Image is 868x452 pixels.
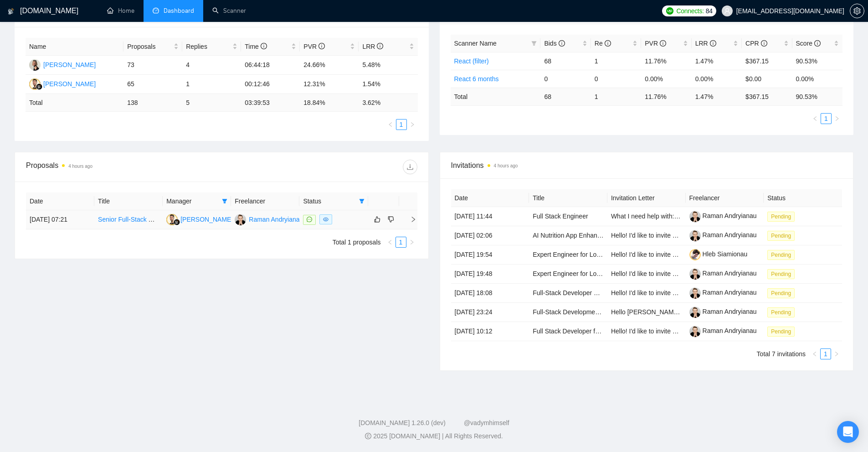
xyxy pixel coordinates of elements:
a: setting [850,7,864,15]
a: Full Stack Engineer [533,213,588,220]
img: AH [29,59,41,71]
span: right [410,122,415,127]
span: filter [531,41,537,46]
td: [DATE] 19:54 [451,245,529,265]
td: 0 [540,70,591,88]
td: $0.00 [742,70,792,88]
span: download [403,163,417,171]
th: Date [451,189,529,207]
a: searchScanner [212,7,246,15]
img: upwork-logo.png [666,7,673,15]
li: Total 1 proposals [333,237,381,248]
td: Full Stack Engineer [529,207,607,226]
button: right [406,237,417,248]
th: Name [26,38,123,56]
li: Next Page [831,348,842,359]
td: 18.84 % [300,94,359,112]
span: info-circle [318,43,325,49]
span: Scanner Name [454,40,497,47]
span: left [812,116,818,121]
td: 24.66% [300,56,359,75]
a: Pending [767,308,798,316]
a: homeHome [107,7,134,15]
td: Total [26,94,123,112]
li: Previous Page [385,237,395,248]
a: HB[PERSON_NAME] [29,80,96,87]
span: filter [359,198,365,204]
span: right [403,216,416,223]
button: left [385,237,395,248]
span: eye [323,217,329,222]
td: 03:39:53 [241,94,300,112]
span: info-circle [660,40,666,47]
td: Full-Stack Developer Needed to Build Complete Dating App (iOS & Android) [529,284,607,303]
a: Full Stack Developer for AI-Powered User Interface and Document Extraction [533,327,751,335]
th: Freelancer [231,192,299,210]
td: 90.53% [792,52,842,70]
a: Pending [767,270,798,277]
td: Full Stack Developer for AI-Powered User Interface and Document Extraction [529,322,607,341]
div: Open Intercom Messenger [837,421,859,443]
span: like [374,216,380,223]
a: Raman Andryianau [689,212,757,219]
span: filter [222,198,227,204]
span: info-circle [605,40,611,47]
td: $367.15 [742,52,792,70]
td: 68 [540,88,591,105]
th: Replies [182,38,241,56]
span: info-circle [710,40,716,47]
td: 1.54% [359,75,417,94]
a: 1 [396,119,406,130]
a: Full-Stack Development Partner – Ongoing Web + Mobile Platform [533,308,721,316]
span: left [387,239,393,245]
th: Proposals [123,38,182,56]
span: Replies [186,42,231,52]
img: c1z0rS30VbTRWd9Tmq-OxDg3GKXBG_KbON50H-vmqWffPe94BNt70Hwd7u5N_tgkTy [689,307,701,318]
time: 4 hours ago [494,163,518,168]
a: 1 [821,349,831,359]
span: Pending [767,327,795,337]
td: [DATE] 10:12 [451,322,529,341]
td: 68 [540,52,591,70]
td: Expert Engineer for Low-Latency Parsing [529,265,607,284]
td: 12.31% [300,75,359,94]
a: Expert Engineer for Low-Latency Parsing [533,270,649,277]
span: dislike [388,216,394,223]
div: 2025 [DOMAIN_NAME] | All Rights Reserved. [7,431,861,441]
td: 0 [591,70,641,88]
a: Pending [767,232,798,239]
img: gigradar-bm.png [36,83,42,90]
img: logo [8,4,14,19]
span: Connects: [676,6,704,16]
li: Total 7 invitations [757,348,806,359]
li: Previous Page [385,119,396,130]
a: Pending [767,213,798,220]
span: Pending [767,269,795,279]
a: AH[PERSON_NAME] [29,61,96,68]
div: [PERSON_NAME] [180,214,233,224]
td: Expert Engineer for Low-Latency Parsing [529,245,607,265]
span: Pending [767,250,795,260]
span: LRR [695,40,716,47]
a: React (filter) [454,57,489,65]
span: Dashboard [164,7,194,15]
td: 06:44:18 [241,56,300,75]
td: 00:12:46 [241,75,300,94]
a: 1 [396,237,406,247]
li: 1 [821,113,832,124]
td: Full-Stack Development Partner – Ongoing Web + Mobile Platform [529,303,607,322]
a: Senior Full-Stack Developer (AI-Driven SaaS) [98,216,227,223]
a: Raman Andryianau [689,327,757,334]
th: Title [94,192,163,210]
span: info-circle [377,43,383,49]
button: right [407,119,418,130]
span: left [812,351,817,357]
span: info-circle [814,40,821,47]
td: 138 [123,94,182,112]
td: 4 [182,56,241,75]
span: message [307,217,312,222]
a: RARaman Andryianau [235,215,303,223]
li: 1 [820,348,831,359]
time: 4 hours ago [68,164,92,169]
span: copyright [365,433,371,439]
